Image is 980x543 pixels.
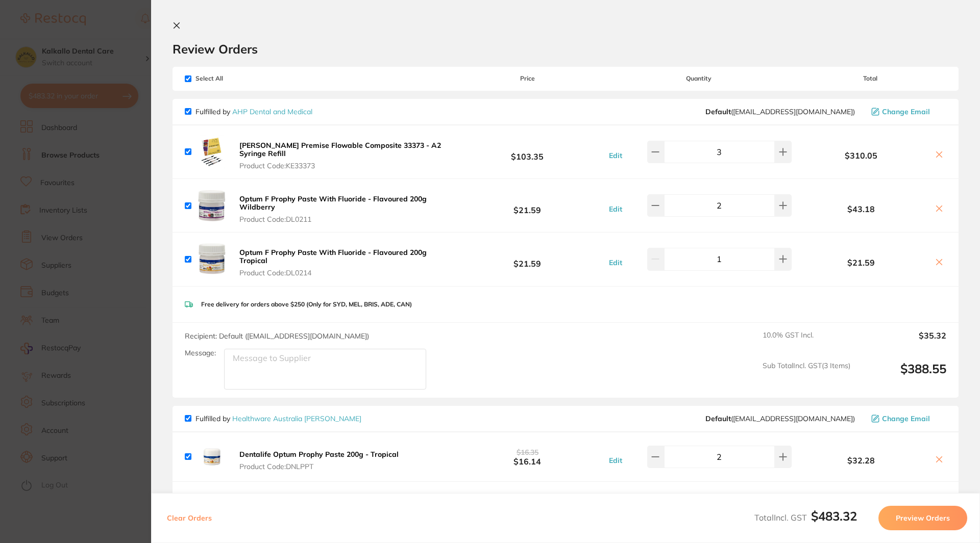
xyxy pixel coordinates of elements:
[232,414,361,423] a: Healthware Australia [PERSON_NAME]
[763,331,850,353] span: 10.0 % GST Incl.
[195,441,228,473] img: a3ViMWx5bw
[606,151,625,160] button: Edit
[239,215,448,223] span: Product Code: DL0211
[606,258,625,267] button: Edit
[239,450,399,459] b: Dentalife Optum Prophy Paste 200g - Tropical
[239,194,427,212] b: Optum F Prophy Paste With Fluoride - Flavoured 200g Wildberry
[794,258,928,267] b: $21.59
[164,506,215,530] button: Clear Orders
[239,269,448,277] span: Product Code: DL0214
[195,136,228,168] img: bTczbXJjbg
[451,75,603,82] span: Price
[236,450,402,471] button: Dentalife Optum Prophy Paste 200g - Tropical Product Code:DNLPPT
[173,41,959,57] h2: Review Orders
[868,107,946,116] button: Change Email
[239,248,427,265] b: Optum F Prophy Paste With Fluoride - Flavoured 200g Tropical
[236,194,451,224] button: Optum F Prophy Paste With Fluoride - Flavoured 200g Wildberry Product Code:DL0211
[517,448,538,457] span: $16.35
[239,462,399,471] span: Product Code: DNLPPT
[195,108,312,116] p: Fulfilled by
[236,141,451,170] button: [PERSON_NAME] Premise Flowable Composite 33373 - A2 Syringe Refill Product Code:KE33373
[705,414,731,423] b: Default
[878,506,967,530] button: Preview Orders
[794,75,946,82] span: Total
[794,151,928,160] b: $310.05
[705,108,855,116] span: orders@ahpdentalmedical.com.au
[859,331,946,353] output: $35.32
[232,107,312,116] a: AHP Dental and Medical
[882,415,930,423] span: Change Email
[794,456,928,465] b: $32.28
[236,248,451,277] button: Optum F Prophy Paste With Fluoride - Flavoured 200g Tropical Product Code:DL0214
[794,204,928,214] b: $43.18
[451,447,603,466] b: $16.14
[239,141,441,158] b: [PERSON_NAME] Premise Flowable Composite 33373 - A2 Syringe Refill
[195,189,228,222] img: b3RsYjhzeA
[451,142,603,161] b: $103.35
[754,512,857,523] span: Total Incl. GST
[859,361,946,390] output: $388.55
[705,107,731,116] b: Default
[811,508,857,524] b: $483.32
[882,108,930,116] span: Change Email
[606,204,625,214] button: Edit
[868,414,946,423] button: Change Email
[195,490,228,523] img: NzFxMmZocw
[195,243,228,275] img: YXZjZzducw
[451,250,603,269] b: $21.59
[195,415,361,423] p: Fulfilled by
[451,196,603,215] b: $21.59
[239,162,448,170] span: Product Code: KE33373
[763,361,850,390] span: Sub Total Incl. GST ( 3 Items)
[201,301,412,308] p: Free delivery for orders above $250 (Only for SYD, MEL, BRIS, ADE, CAN)
[185,75,287,82] span: Select All
[604,75,794,82] span: Quantity
[185,331,369,341] span: Recipient: Default ( [EMAIL_ADDRESS][DOMAIN_NAME] )
[606,456,625,465] button: Edit
[185,349,216,357] label: Message:
[705,415,855,423] span: info@healthwareaustralia.com.au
